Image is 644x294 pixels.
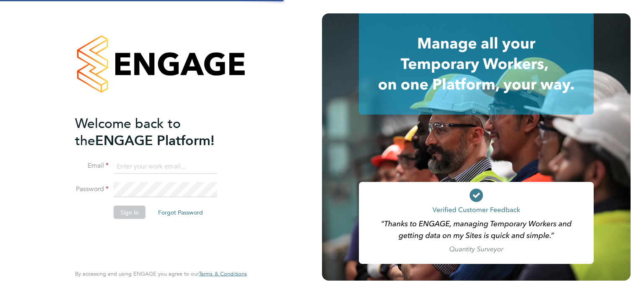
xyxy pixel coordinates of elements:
[151,206,210,219] button: Forgot Password
[75,115,239,149] h2: ENGAGE Platform!
[114,159,217,174] input: Enter your work email...
[75,115,181,148] span: Welcome back to the
[75,270,247,277] span: By accessing and using ENGAGE you agree to our
[199,270,247,277] span: Terms & Conditions
[114,206,145,219] button: Sign In
[75,185,109,194] label: Password
[199,271,247,277] a: Terms & Conditions
[75,161,109,170] label: Email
